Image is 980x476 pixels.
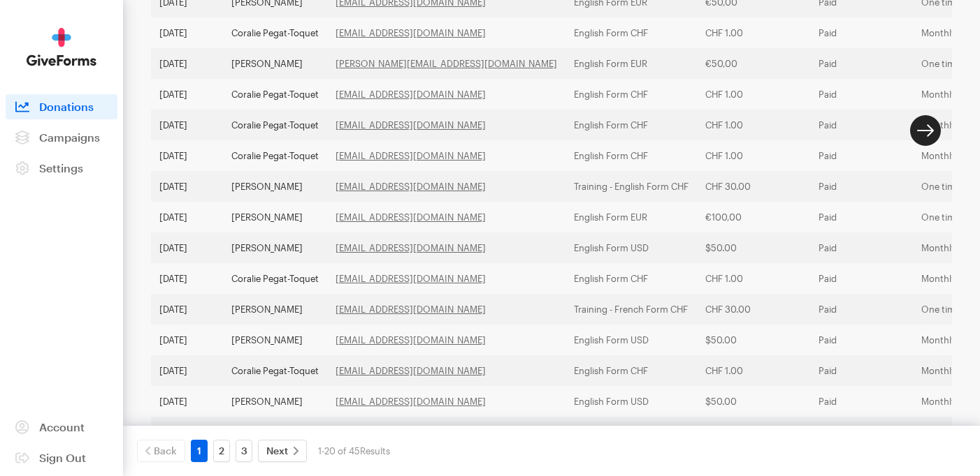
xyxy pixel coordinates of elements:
td: English Form CHF [565,417,697,447]
a: [EMAIL_ADDRESS][DOMAIN_NAME] [336,242,486,253]
td: CHF 30.00 [697,294,810,325]
td: [PERSON_NAME] [223,325,327,355]
td: Paid [810,232,913,263]
td: CHF 1.00 [697,17,810,48]
span: Settings [39,161,83,174]
td: Coralie Pegat-Toquet [223,263,327,294]
td: Coralie Pegat-Toquet [223,17,327,48]
td: Coralie Pegat-Toquet [223,110,327,140]
a: [EMAIL_ADDRESS][DOMAIN_NAME] [336,89,486,100]
td: [PERSON_NAME] [223,386,327,417]
img: GiveForms [27,28,96,66]
td: Paid [810,140,913,171]
td: [DATE] [151,48,223,79]
td: English Form CHF [565,140,697,171]
a: [EMAIL_ADDRESS][DOMAIN_NAME] [336,150,486,161]
a: [EMAIL_ADDRESS][DOMAIN_NAME] [336,211,486,223]
td: Coralie Pegat-Toquet [223,355,327,386]
td: Paid [810,17,913,48]
td: Paid [810,325,913,355]
td: Paid [810,386,913,417]
td: CHF 1.00 [697,140,810,171]
a: Account [6,415,117,440]
a: [EMAIL_ADDRESS][DOMAIN_NAME] [336,304,486,315]
td: English Form USD [565,325,697,355]
td: CHF 1.00 [697,355,810,386]
td: English Form USD [565,386,697,417]
a: [EMAIL_ADDRESS][DOMAIN_NAME] [336,273,486,284]
a: Donations [6,94,117,119]
td: Paid [810,202,913,232]
span: Account [39,420,85,433]
td: English Form EUR [565,202,697,232]
td: [PERSON_NAME] [223,48,327,79]
td: Training - English Form CHF [565,171,697,202]
a: 3 [236,440,252,462]
td: [DATE] [151,232,223,263]
a: [EMAIL_ADDRESS][DOMAIN_NAME] [336,396,486,407]
td: [DATE] [151,171,223,202]
td: [DATE] [151,386,223,417]
td: [DATE] [151,79,223,110]
a: 2 [213,440,230,462]
td: $50.00 [697,386,810,417]
td: $50.00 [697,325,810,355]
a: [PERSON_NAME][EMAIL_ADDRESS][DOMAIN_NAME] [336,58,557,69]
td: [DATE] [151,325,223,355]
td: [DATE] [151,140,223,171]
td: Paid [810,355,913,386]
td: Training - French Form CHF [565,294,697,325]
td: Paid [810,110,913,140]
td: Paid [810,48,913,79]
a: [EMAIL_ADDRESS][DOMAIN_NAME] [336,27,486,38]
td: [DATE] [151,17,223,48]
a: Sign Out [6,445,117,470]
td: Coralie Pegat-Toquet [223,140,327,171]
a: Settings [6,156,117,181]
span: Campaigns [39,131,100,144]
td: English Form CHF [565,17,697,48]
td: CHF 1.00 [697,110,810,140]
td: Paid [810,294,913,325]
td: CHF 1.00 [697,79,810,110]
td: [DATE] [151,110,223,140]
a: Campaigns [6,125,117,150]
td: English Form EUR [565,48,697,79]
td: English Form CHF [565,110,697,140]
td: €50,00 [697,48,810,79]
span: Next [266,442,288,459]
td: English Form CHF [565,263,697,294]
td: [DATE] [151,355,223,386]
td: English Form USD [565,232,697,263]
span: Results [360,445,390,456]
span: Sign Out [39,451,86,464]
a: Next [258,440,307,462]
td: Coralie Pegat-Toquet [223,79,327,110]
a: [EMAIL_ADDRESS][DOMAIN_NAME] [336,365,486,376]
a: [EMAIL_ADDRESS][DOMAIN_NAME] [336,119,486,131]
td: Paid [810,79,913,110]
td: Paid [810,417,913,447]
div: 1-20 of 45 [318,440,390,462]
td: [PERSON_NAME] [223,294,327,325]
td: [PERSON_NAME] [223,171,327,202]
td: [DATE] [151,417,223,447]
td: [DATE] [151,263,223,294]
td: English Form CHF [565,355,697,386]
td: [DATE] [151,294,223,325]
td: Paid [810,263,913,294]
td: Paid [810,171,913,202]
td: [PERSON_NAME] [223,232,327,263]
td: Coralie Pegat-Toquet [223,417,327,447]
span: Donations [39,100,94,113]
td: $50.00 [697,232,810,263]
td: CHF 1.00 [697,417,810,447]
td: CHF 1.00 [697,263,810,294]
a: [EMAIL_ADDRESS][DOMAIN_NAME] [336,334,486,345]
a: [EMAIL_ADDRESS][DOMAIN_NAME] [336,181,486,192]
td: [PERSON_NAME] [223,202,327,232]
td: CHF 30.00 [697,171,810,202]
td: €100,00 [697,202,810,232]
td: English Form CHF [565,79,697,110]
td: [DATE] [151,202,223,232]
